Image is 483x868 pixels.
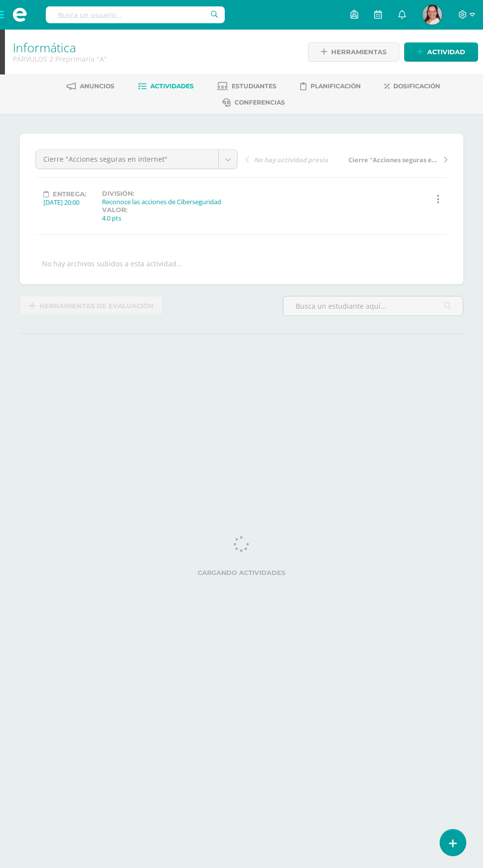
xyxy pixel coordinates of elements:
span: Cierre "Acciones seguras en internet" [43,150,211,169]
label: Cargando actividades [24,569,459,577]
a: Dosificación [384,78,440,94]
span: Conferencias [235,99,285,106]
a: Actividad [404,42,478,62]
label: Valor: [102,206,127,214]
span: Entrega: [53,190,86,198]
div: Reconoce las acciones de Ciberseguridad [102,197,221,206]
span: Herramientas de evaluación [39,297,154,315]
span: Estudiantes [232,82,276,90]
input: Busca un estudiante aquí... [283,296,463,316]
a: Cierre "Acciones seguras en internet" [36,150,237,169]
span: No hay actividad previa [254,155,328,164]
img: dc5ff4e07cc4005fde0d66d8b3792a65.png [422,5,442,25]
a: Conferencias [222,95,285,110]
label: División: [102,190,221,197]
div: PÁRVULOS 2 Preprimaria 'A' [13,54,295,64]
a: Estudiantes [217,78,276,94]
span: Anuncios [80,82,114,90]
span: Planificación [310,82,361,90]
a: Herramientas [308,42,399,62]
span: Actividad [427,43,465,61]
a: Actividades [138,78,194,94]
input: Busca un usuario... [46,6,225,23]
span: Actividades [150,82,194,90]
h1: Informática [13,40,295,54]
a: Cierre "Acciones seguras en internet" [346,154,448,164]
div: No hay archivos subidos a esta actividad... [42,259,182,268]
a: Planificación [300,78,361,94]
div: [DATE] 20:00 [43,198,86,207]
span: Herramientas [331,43,386,61]
div: 4.0 pts [102,214,127,222]
a: Anuncios [67,78,114,94]
span: Cierre "Acciones seguras en internet" [348,155,440,164]
span: Dosificación [393,82,440,90]
a: Informática [13,39,76,56]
